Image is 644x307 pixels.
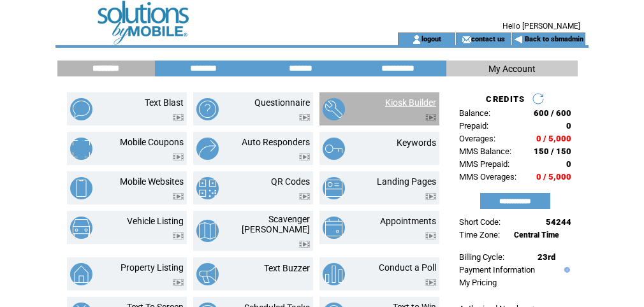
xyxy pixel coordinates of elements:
[323,263,345,285] img: conduct-a-poll.png
[385,97,436,108] a: Kiosk Builder
[459,121,488,131] span: Prepaid:
[299,241,310,248] img: video.png
[459,265,535,275] a: Payment Information
[196,98,219,120] img: questionnaire.png
[459,278,497,287] a: My Pricing
[459,172,516,182] span: MMS Overages:
[271,176,310,187] a: QR Codes
[462,34,471,45] img: contact_us_icon.gif
[536,134,571,143] span: 0 / 5,000
[546,217,571,227] span: 54244
[459,134,495,143] span: Overages:
[70,98,92,120] img: text-blast.png
[514,34,523,45] img: backArrow.gif
[127,216,184,226] a: Vehicle Listing
[173,279,184,286] img: video.png
[242,214,310,234] a: Scavenger [PERSON_NAME]
[173,114,184,121] img: video.png
[514,231,559,239] span: Central Time
[173,193,184,200] img: video.png
[525,35,583,43] a: Back to sbmadmin
[70,177,92,199] img: mobile-websites.png
[459,252,504,262] span: Billing Cycle:
[538,252,555,262] span: 23rd
[323,138,345,160] img: keywords.png
[397,138,436,148] a: Keywords
[254,97,310,108] a: Questionnaire
[421,34,441,43] a: logout
[412,34,421,45] img: account_icon.gif
[120,176,184,187] a: Mobile Websites
[242,137,310,147] a: Auto Responders
[380,216,436,226] a: Appointments
[459,108,490,118] span: Balance:
[566,121,571,131] span: 0
[377,176,436,187] a: Landing Pages
[196,220,219,242] img: scavenger-hunt.png
[534,146,571,156] span: 150 / 150
[70,138,92,160] img: mobile-coupons.png
[323,177,345,199] img: landing-pages.png
[425,193,436,200] img: video.png
[323,98,345,120] img: kiosk-builder.png
[264,263,310,273] a: Text Buzzer
[425,279,436,286] img: video.png
[488,64,536,74] span: My Account
[120,137,184,147] a: Mobile Coupons
[534,108,571,118] span: 600 / 600
[70,263,92,285] img: property-listing.png
[561,267,570,273] img: help.gif
[173,153,184,161] img: video.png
[299,114,310,121] img: video.png
[196,263,219,285] img: text-buzzer.png
[173,232,184,239] img: video.png
[459,159,509,169] span: MMS Prepaid:
[459,146,511,156] span: MMS Balance:
[121,262,184,273] a: Property Listing
[425,232,436,239] img: video.png
[323,217,345,239] img: appointments.png
[486,94,525,104] span: CREDITS
[536,172,571,182] span: 0 / 5,000
[299,153,310,161] img: video.png
[502,22,580,31] span: Hello [PERSON_NAME]
[471,34,505,43] a: contact us
[459,217,501,227] span: Short Code:
[196,138,219,160] img: auto-responders.png
[566,159,571,169] span: 0
[145,97,184,108] a: Text Blast
[196,177,219,199] img: qr-codes.png
[299,193,310,200] img: video.png
[379,262,436,273] a: Conduct a Poll
[70,217,92,239] img: vehicle-listing.png
[459,230,500,239] span: Time Zone:
[425,114,436,121] img: video.png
